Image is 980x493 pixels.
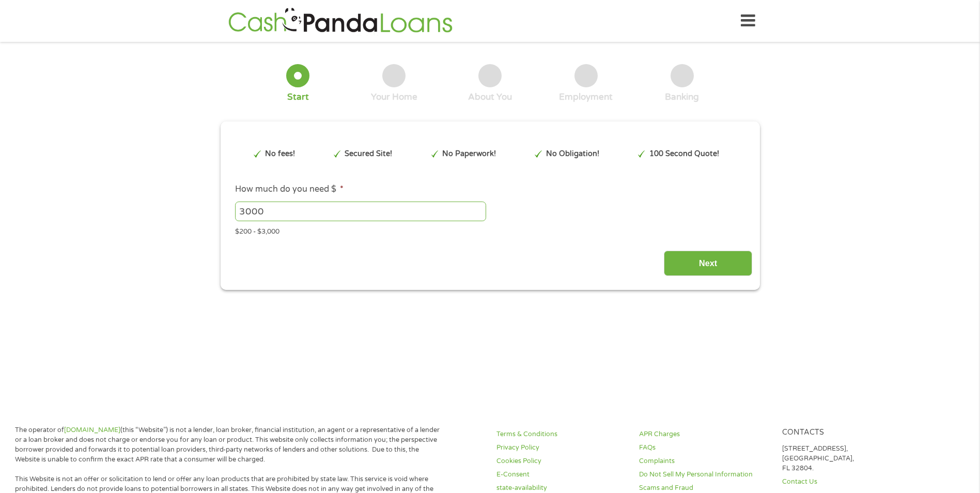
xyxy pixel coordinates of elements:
label: How much do you need $ [235,184,344,195]
p: No Paperwork! [442,148,496,160]
input: Next [664,251,752,276]
a: E-Consent [496,470,627,480]
a: Do Not Sell My Personal Information [639,470,769,480]
img: GetLoanNow Logo [225,6,456,36]
div: Your Home [371,91,417,103]
a: FAQs [639,443,769,453]
p: [STREET_ADDRESS], [GEOGRAPHIC_DATA], FL 32804. [782,444,912,473]
p: The operator of (this “Website”) is not a lender, loan broker, financial institution, an agent or... [15,425,444,465]
div: Employment [559,91,613,103]
p: Secured Site! [345,148,392,160]
a: Cookies Policy [496,456,627,466]
a: [DOMAIN_NAME] [64,426,120,434]
h4: Contacts [782,428,912,438]
div: About You [468,91,512,103]
a: Complaints [639,456,769,466]
a: APR Charges [639,429,769,439]
a: Privacy Policy [496,443,627,453]
div: $200 - $3,000 [235,223,744,237]
p: 100 Second Quote! [649,148,719,160]
p: No Obligation! [546,148,599,160]
a: Terms & Conditions [496,429,627,439]
a: Contact Us [782,477,912,487]
div: Start [287,91,309,103]
p: No fees! [265,148,295,160]
div: Banking [665,91,699,103]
